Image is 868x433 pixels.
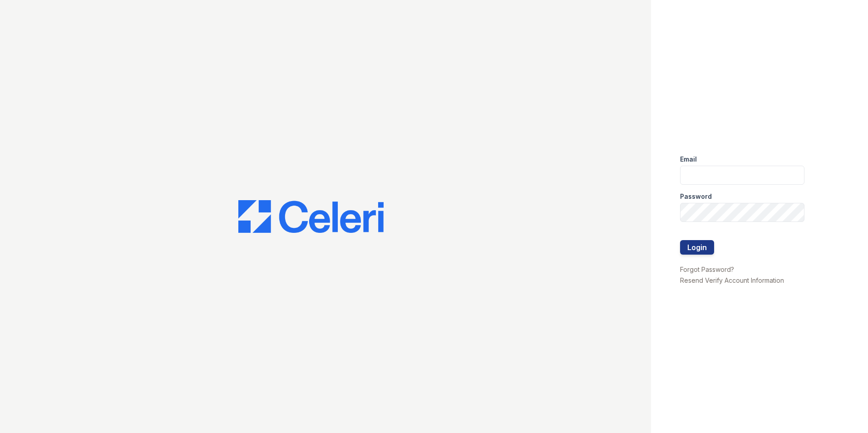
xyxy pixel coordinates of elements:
[680,240,714,255] button: Login
[680,276,784,284] a: Resend Verify Account Information
[680,266,734,273] a: Forgot Password?
[680,155,697,164] label: Email
[238,200,384,233] img: CE_Logo_Blue-a8612792a0a2168367f1c8372b55b34899dd931a85d93a1a3d3e32e68fde9ad4.png
[680,192,712,201] label: Password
